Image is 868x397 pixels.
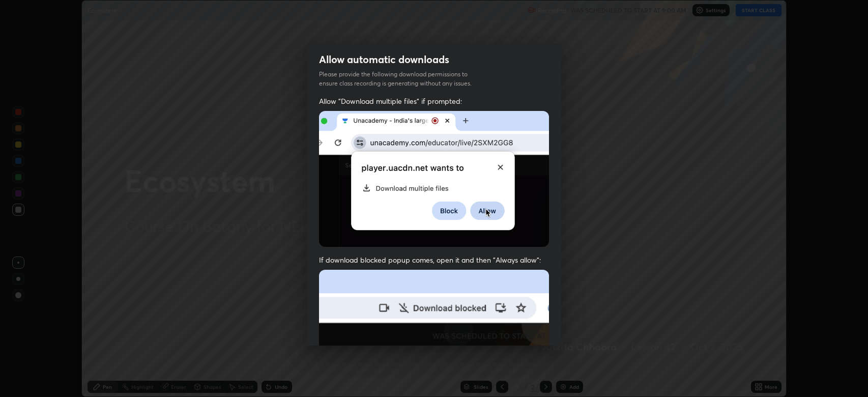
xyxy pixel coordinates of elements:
span: If download blocked popup comes, open it and then "Always allow": [319,255,549,265]
span: Allow "Download multiple files" if prompted: [319,96,549,106]
p: Please provide the following download permissions to ensure class recording is generating without... [319,70,484,88]
img: downloads-permission-allow.gif [319,111,549,247]
h2: Allow automatic downloads [319,53,449,66]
